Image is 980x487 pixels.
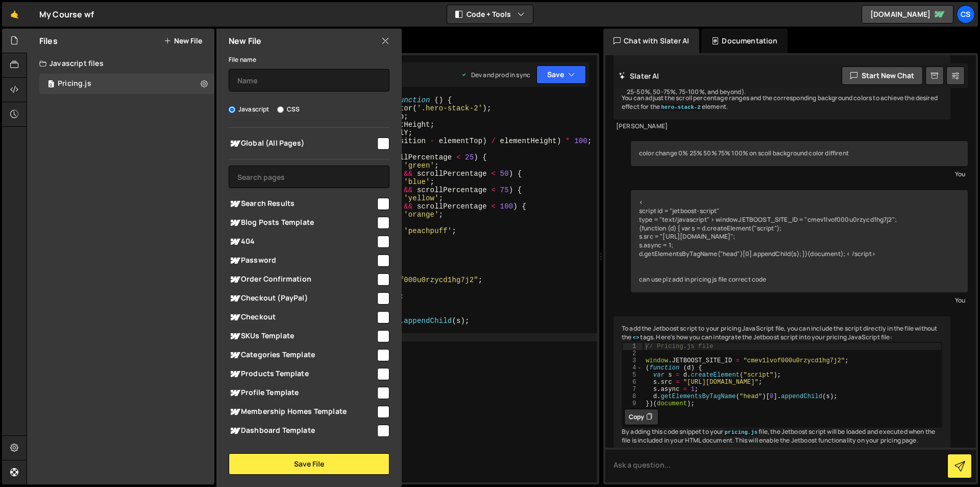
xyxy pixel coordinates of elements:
div: < script id = "jetboost-script" type = "text/javascript" > window.JETBOOST_SITE_ID = "cmev1lvof00... [631,190,968,292]
span: Checkout [229,311,376,323]
button: Save [536,65,586,84]
div: Javascript files [27,53,214,74]
span: Order Confirmation [229,273,376,286]
a: [DOMAIN_NAME] [862,5,953,24]
button: Copy [624,409,658,425]
div: 8 [623,393,643,400]
h2: Files [39,35,58,47]
div: 3 [623,357,643,364]
div: 9 [623,400,643,407]
div: 5 [623,372,643,379]
label: File name [229,55,256,65]
li: We calculate the scroll percentage based on the scroll position relative to the element's top and... [627,62,942,71]
li: We change the background color of the element at different scroll percentage ranges (0-25%, 25-50... [627,79,942,97]
button: New File [164,37,202,45]
div: My Course wf [39,8,94,20]
span: Password [229,254,376,267]
input: Javascript [229,106,235,113]
span: SKUs Template [229,330,376,342]
div: Chat with Slater AI [603,29,699,53]
span: Blog Posts Template [229,217,376,229]
input: Search pages [229,166,389,188]
div: To add the Jetboost script to your pricing JavaScript file, you can include the script directly i... [614,316,950,479]
div: 2 [623,350,643,357]
span: 404 [229,236,376,248]
span: Categories Template [229,349,376,361]
div: Documentation [701,29,788,53]
div: You [633,295,965,306]
div: 7 [623,386,643,393]
span: Dashboard Template [229,425,376,437]
input: CSS [277,106,284,113]
span: 0 [48,81,54,89]
a: 🤙 [2,2,27,27]
span: Global (All Pages) [229,137,376,150]
span: Profile Template [229,387,376,399]
label: Javascript [229,104,269,114]
h2: Slater AI [619,71,659,81]
div: [PERSON_NAME] [616,122,948,131]
div: Pricing.js [58,79,91,88]
div: 16696/45613.js [39,74,214,94]
code: <> [631,334,640,341]
code: pricing.js [724,429,759,436]
h2: New File [229,35,261,47]
div: You [633,169,965,179]
label: CSS [277,104,300,114]
span: Checkout (PayPal) [229,292,376,305]
span: Membership Homes Template [229,406,376,418]
div: 6 [623,379,643,386]
button: Save File [229,453,389,475]
div: 1 [623,343,643,350]
span: Search Results [229,198,376,210]
code: hero-stack-2 [660,104,702,111]
div: 4 [623,364,643,372]
span: Products Template [229,368,376,380]
div: Dev and prod in sync [461,71,530,79]
button: Start new chat [842,66,923,85]
input: Name [229,69,389,91]
a: cs [957,5,975,24]
div: color change 0% 25% 50% 75% 100% on scoll background color diffirent [631,141,968,166]
button: Code + Tools [447,5,533,24]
